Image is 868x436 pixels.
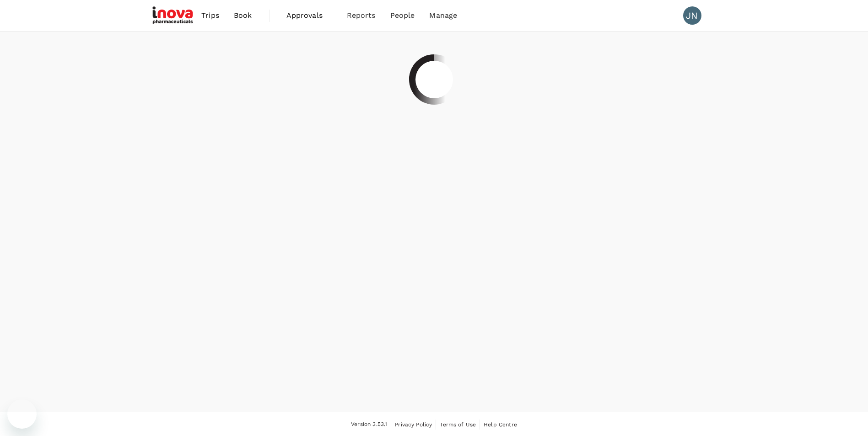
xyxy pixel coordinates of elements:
span: People [390,10,415,21]
img: iNova Pharmaceuticals [152,5,194,26]
span: Terms of Use [440,421,476,428]
span: Trips [201,10,219,21]
a: Terms of Use [440,420,476,430]
a: Help Centre [484,420,517,430]
span: Book [234,10,252,21]
div: JN [683,6,701,25]
span: Approvals [286,10,332,21]
span: Reports [347,10,376,21]
span: Version 3.53.1 [351,420,387,429]
span: Privacy Policy [395,421,432,428]
iframe: Button to launch messaging window [7,399,37,429]
span: Manage [429,10,457,21]
a: Privacy Policy [395,420,432,430]
span: Help Centre [484,421,517,428]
